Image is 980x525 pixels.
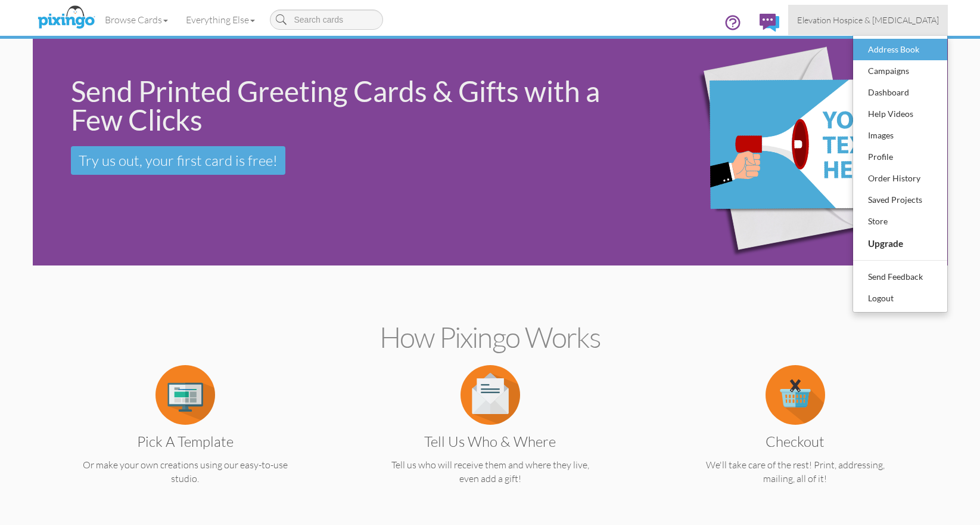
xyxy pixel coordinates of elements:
a: Elevation Hospice & [MEDICAL_DATA] [788,5,948,35]
img: item.alt [766,365,825,425]
img: pixingo logo [35,3,98,33]
div: Help Videos [865,105,935,123]
h3: Tell us Who & Where [370,434,611,449]
div: Images [865,126,935,144]
div: Dashboard [865,84,935,101]
a: Images [853,125,947,146]
a: Profile [853,146,947,168]
span: Elevation Hospice & [MEDICAL_DATA] [797,15,939,25]
a: Checkout We'll take care of the rest! Print, addressing, mailing, all of it! [666,388,925,486]
a: Try us out, your first card is free! [71,146,285,175]
a: Pick a Template Or make your own creations using our easy-to-use studio. [56,388,315,486]
a: Store [853,211,947,232]
h3: Pick a Template [65,434,306,449]
img: item.alt [155,365,215,425]
div: Send Printed Greeting Cards & Gifts with a Few Clicks [71,77,633,134]
p: We'll take care of the rest! Print, addressing, mailing, all of it! [666,458,925,486]
div: Profile [865,148,935,166]
span: Try us out, your first card is free! [79,152,278,169]
div: Upgrade [865,234,935,253]
a: Saved Projects [853,189,947,211]
a: Campaigns [853,60,947,82]
a: Upgrade [853,232,947,255]
p: Or make your own creations using our easy-to-use studio. [56,458,315,486]
img: eb544e90-0942-4412-bfe0-c610d3f4da7c.png [652,22,940,283]
div: Saved Projects [865,191,935,209]
a: Everything Else [177,5,264,35]
a: Address Book [853,39,947,60]
div: Order History [865,169,935,187]
div: Store [865,212,935,230]
h2: How Pixingo works [54,322,927,353]
img: comments.svg [760,14,779,32]
div: Campaigns [865,62,935,80]
div: Send Feedback [865,268,935,286]
a: Dashboard [853,82,947,103]
a: Tell us Who & Where Tell us who will receive them and where they live, even add a gift! [361,388,620,486]
h3: Checkout [675,434,916,449]
a: Order History [853,168,947,189]
a: Browse Cards [96,5,177,35]
img: item.alt [461,365,520,425]
a: Send Feedback [853,266,947,288]
input: Search cards [270,10,383,30]
p: Tell us who will receive them and where they live, even add a gift! [361,458,620,486]
a: Help Videos [853,103,947,125]
div: Address Book [865,41,935,58]
a: Logout [853,288,947,309]
div: Logout [865,289,935,307]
